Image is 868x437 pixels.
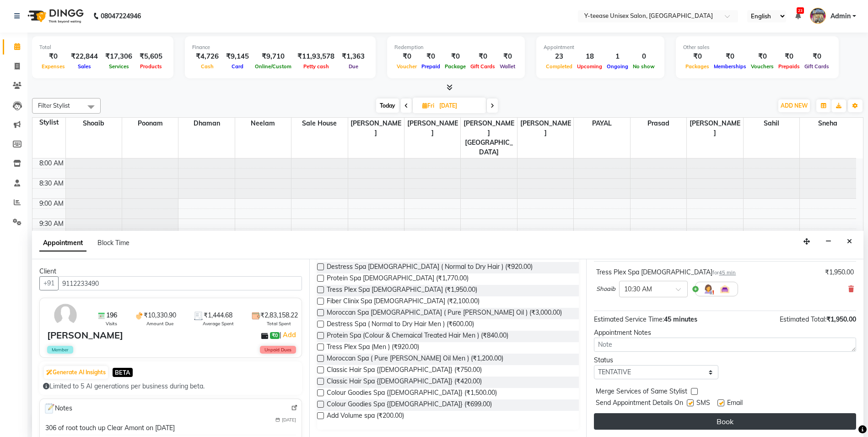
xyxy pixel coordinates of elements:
span: Send Appointment Details On [596,398,683,410]
div: Stylist [32,118,65,127]
div: ₹0 [442,51,468,62]
span: Shoaib [66,118,122,129]
div: ₹0 [802,51,831,62]
span: Member [47,346,73,354]
span: Memberships [712,63,749,70]
div: Status [594,355,718,365]
small: for [712,269,736,276]
div: ₹0 [468,51,497,62]
span: Poonam [122,118,178,129]
span: Colour Goodies Spa {[DEMOGRAPHIC_DATA]} (₹699.00) [327,399,492,411]
div: ₹4,726 [192,51,222,62]
div: 9:30 AM [38,219,65,229]
div: ₹1,363 [338,51,368,62]
div: ₹5,605 [136,51,166,62]
span: Wallet [497,63,518,70]
span: Appointment [39,235,86,251]
span: [DATE] [282,416,296,423]
span: Sale House [291,118,347,129]
div: Other sales [683,44,831,51]
span: 45 minutes [664,315,697,323]
div: ₹1,950.00 [825,268,854,277]
span: Products [138,63,164,70]
span: Moroccan Spa [DEMOGRAPHIC_DATA] ( Pure [PERSON_NAME] Oil ) (₹3,000.00) [327,308,562,319]
span: Sneha [800,118,856,129]
div: Tress Plex Spa [DEMOGRAPHIC_DATA] [596,268,736,277]
span: PAYAL [574,118,630,129]
span: | [280,329,297,340]
span: ₹10,330.90 [144,311,176,320]
div: ₹9,145 [222,51,253,62]
div: ₹11,93,578 [294,51,338,62]
span: ₹1,950.00 [826,315,856,323]
span: 196 [106,311,117,320]
span: Email [727,398,743,410]
span: Tress Plex Spa (Men ) (₹920.00) [327,342,419,354]
button: Book [594,413,856,430]
span: Filter Stylist [38,102,70,109]
a: 23 [795,12,801,20]
div: ₹9,710 [253,51,294,62]
span: 45 min [719,269,736,276]
div: 23 [544,51,575,62]
span: Sales [75,63,93,70]
span: Protein Spa (Colour & Chemaical Treated Hair Men ) (₹840.00) [327,331,508,342]
div: 8:30 AM [38,179,65,188]
span: Shoaib [596,284,615,294]
span: SMS [696,398,710,410]
span: Unpaid Dues [260,346,296,354]
span: Visits [106,320,117,327]
span: ₹0 [270,332,280,339]
span: Gift Cards [468,63,497,70]
span: Tress Plex Spa [DEMOGRAPHIC_DATA] (₹1,950.00) [327,285,477,296]
span: Packages [683,63,712,70]
div: Client [39,267,302,276]
div: ₹0 [776,51,802,62]
span: Estimated Total: [780,315,826,323]
span: Completed [544,63,575,70]
span: Admin [830,11,851,21]
span: Protein Spa [DEMOGRAPHIC_DATA] (₹1,770.00) [327,273,469,285]
span: [PERSON_NAME] [348,118,404,139]
div: ₹0 [749,51,776,62]
span: Estimated Service Time: [594,315,664,323]
span: BETA [113,368,133,377]
span: Ongoing [604,63,631,70]
button: Generate AI Insights [44,366,108,379]
span: Neelam [235,118,291,129]
span: Amount Due [146,320,173,327]
span: Destress Spa [DEMOGRAPHIC_DATA] ( Normal to Dry Hair ) (₹920.00) [327,262,533,273]
span: Gift Cards [802,63,831,70]
div: ₹0 [683,51,712,62]
div: Redemption [394,44,518,51]
span: Voucher [394,63,419,70]
span: Prepaids [776,63,802,70]
img: Interior.png [719,284,730,295]
span: Average Spent [203,320,234,327]
span: ADD NEW [781,102,808,109]
span: Due [346,63,361,70]
div: Total [39,44,166,51]
span: Today [376,98,399,113]
span: Sahil [744,118,799,129]
span: Moroccan Spa ( Pure [PERSON_NAME] Oil Men ) (₹1,200.00) [327,354,503,365]
span: Vouchers [749,63,776,70]
button: Close [843,235,856,249]
span: Notes [43,403,72,415]
span: Colour Goodies Spa {[DEMOGRAPHIC_DATA]} (₹1,500.00) [327,388,497,399]
div: 18 [575,51,604,62]
button: +91 [39,276,59,290]
div: 8:00 AM [38,158,65,168]
div: ₹0 [497,51,518,62]
span: No show [631,63,657,70]
span: ₹2,83,158.22 [260,311,298,320]
span: 23 [797,7,804,14]
span: [PERSON_NAME] [687,118,743,139]
button: ADD NEW [778,99,810,112]
span: [PERSON_NAME] [404,118,460,139]
span: Expenses [39,63,67,70]
div: Appointment Notes [594,328,856,338]
b: 08047224946 [101,3,141,29]
a: Add [281,329,297,340]
img: avatar [52,302,79,328]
